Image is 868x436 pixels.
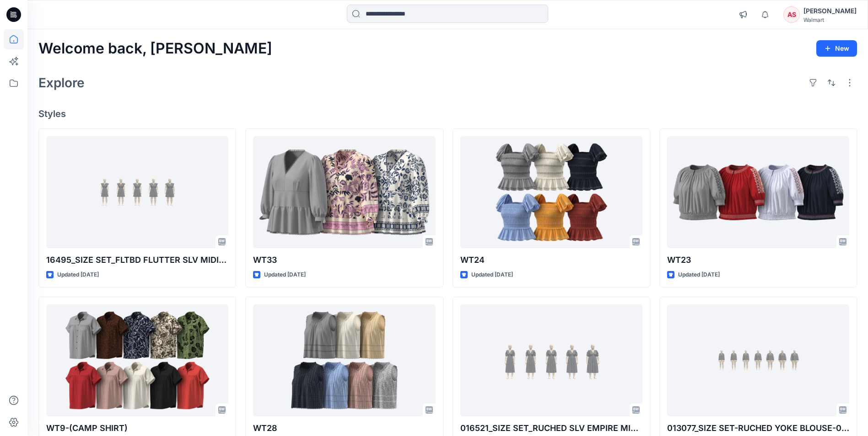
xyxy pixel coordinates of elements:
[253,136,435,248] a: WT33
[38,40,272,57] h2: Welcome back, [PERSON_NAME]
[678,270,720,280] p: Updated [DATE]
[38,75,85,90] h2: Explore
[46,304,228,416] a: WT9-(CAMP SHIRT)
[460,254,642,266] p: WT24
[46,136,228,248] a: 16495_SIZE SET_FLTBD FLUTTER SLV MIDI DRESS
[57,270,99,280] p: Updated [DATE]
[816,40,857,57] button: New
[783,6,800,23] div: AS
[667,304,849,416] a: 013077_SIZE SET-RUCHED YOKE BLOUSE-07-04-2025
[803,16,857,23] div: Walmart
[253,422,435,435] p: WT28
[667,254,849,266] p: WT23
[667,422,849,435] p: 013077_SIZE SET-RUCHED YOKE BLOUSE-07-04-2025
[460,304,642,416] a: 016521_SIZE SET_RUCHED SLV EMPIRE MIDI DRESS (26-07-25)
[46,422,228,435] p: WT9-(CAMP SHIRT)
[264,270,306,280] p: Updated [DATE]
[471,270,513,280] p: Updated [DATE]
[803,5,857,16] div: [PERSON_NAME]
[460,136,642,248] a: WT24
[253,304,435,416] a: WT28
[460,422,642,435] p: 016521_SIZE SET_RUCHED SLV EMPIRE MIDI DRESS ([DATE])
[38,108,857,119] h4: Styles
[253,254,435,266] p: WT33
[667,136,849,248] a: WT23
[46,254,228,266] p: 16495_SIZE SET_FLTBD FLUTTER SLV MIDI DRESS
